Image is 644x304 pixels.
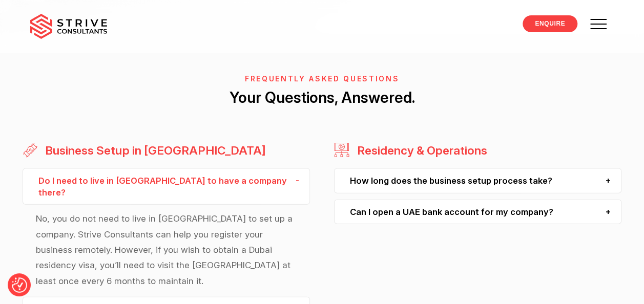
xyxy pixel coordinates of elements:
h3: Business Setup in [GEOGRAPHIC_DATA] [40,143,265,159]
a: ENQUIRE [523,15,577,32]
h3: Residency & Operations [351,143,487,159]
img: Revisit consent button [12,277,27,293]
p: No, you do not need to live in [GEOGRAPHIC_DATA] to set up a company. Strive Consultants can help... [36,211,297,288]
img: main-logo.svg [30,14,107,39]
div: Can I open a UAE bank account for my company? [334,200,621,225]
button: Consent Preferences [12,277,27,293]
div: How long does the business setup process take? [334,168,621,193]
div: Do I need to live in [GEOGRAPHIC_DATA] to have a company there? [23,168,310,205]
